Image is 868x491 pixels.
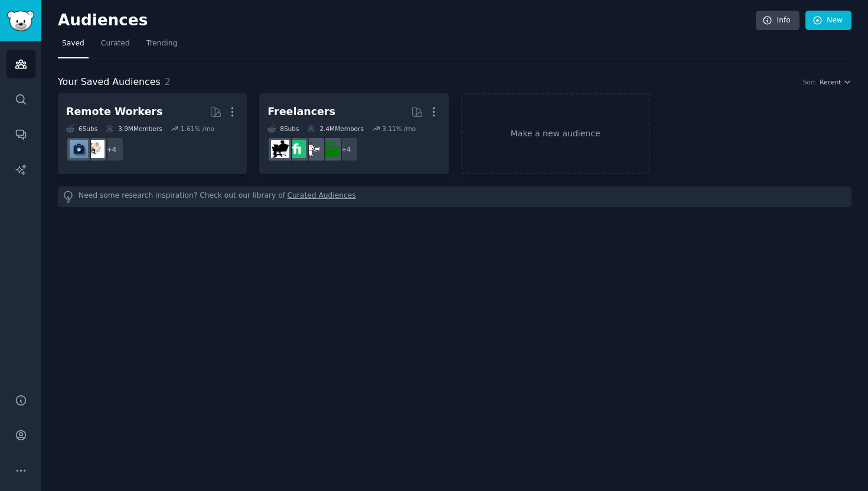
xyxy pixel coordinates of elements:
[165,76,171,87] span: 2
[288,191,356,203] a: Curated Audiences
[304,140,322,158] img: freelance_forhire
[756,11,800,31] a: Info
[62,38,84,49] span: Saved
[86,140,105,158] img: RemoteJobs
[106,125,162,133] div: 3.9M Members
[461,93,650,174] a: Make a new audience
[58,93,247,174] a: Remote Workers6Subs3.9MMembers1.61% /mo+4RemoteJobswork
[58,11,756,30] h2: Audiences
[146,38,177,49] span: Trending
[267,104,335,119] div: Freelancers
[820,78,841,86] span: Recent
[181,125,214,133] div: 1.61 % /mo
[382,125,416,133] div: 3.11 % /mo
[99,137,124,162] div: + 4
[58,75,161,90] span: Your Saved Audiences
[66,104,162,119] div: Remote Workers
[58,34,89,58] a: Saved
[321,140,339,158] img: forhire
[58,186,851,207] div: Need some research inspiration? Check out our library of
[288,140,306,158] img: Fiverr
[271,140,289,158] img: Freelancers
[805,11,851,31] a: New
[101,38,130,49] span: Curated
[803,78,816,86] div: Sort
[70,140,88,158] img: work
[66,125,97,133] div: 6 Sub s
[259,93,448,174] a: Freelancers8Subs2.4MMembers3.11% /mo+4forhirefreelance_forhireFiverrFreelancers
[334,137,358,162] div: + 4
[142,34,181,58] a: Trending
[307,125,363,133] div: 2.4M Members
[267,125,299,133] div: 8 Sub s
[7,11,34,31] img: GummySearch logo
[97,34,134,58] a: Curated
[820,78,851,86] button: Recent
